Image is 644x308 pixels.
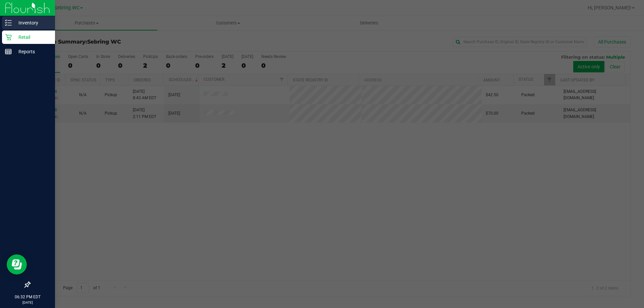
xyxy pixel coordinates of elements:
[12,33,52,41] p: Retail
[5,19,12,26] inline-svg: Inventory
[5,48,12,55] inline-svg: Reports
[3,300,52,305] p: [DATE]
[12,19,52,27] p: Inventory
[5,34,12,41] inline-svg: Retail
[7,254,27,274] iframe: Resource center
[12,48,52,56] p: Reports
[3,294,52,300] p: 06:32 PM EDT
